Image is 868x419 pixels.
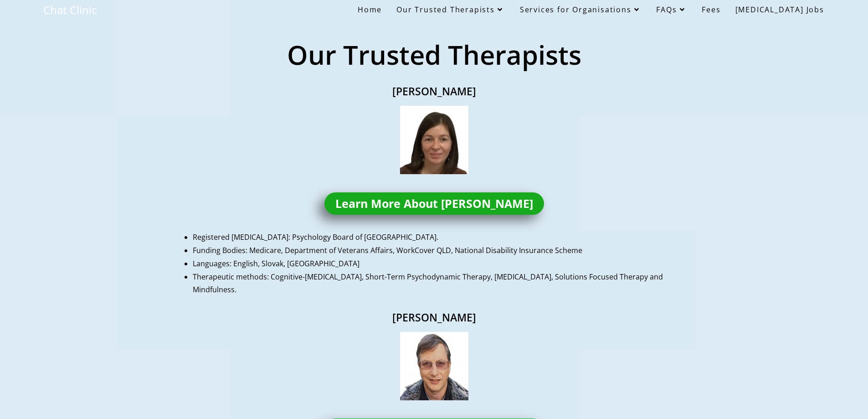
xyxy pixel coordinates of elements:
[193,257,685,270] li: Languages: English, Slovak, [GEOGRAPHIC_DATA]
[656,5,687,15] span: FAQs
[43,2,97,17] a: Chat Clinic
[335,198,533,209] span: Learn More About [PERSON_NAME]
[193,244,685,257] li: Funding Bodies: Medicare, Department of Veterans Affairs, WorkCover QLD, National Disability Insu...
[358,5,382,15] span: Home
[735,5,824,15] span: [MEDICAL_DATA] Jobs
[193,231,685,244] li: Registered [MEDICAL_DATA]: Psychology Board of [GEOGRAPHIC_DATA].
[702,5,720,15] span: Fees
[193,270,685,297] li: Therapeutic methods: Cognitive-[MEDICAL_DATA], Short-Term Psychodynamic Therapy, [MEDICAL_DATA], ...
[400,332,468,400] img: Psychologist - Homer
[202,36,667,72] h2: Our Trusted Therapists
[400,106,468,174] img: Psychologist - Kristina
[520,5,642,15] span: Services for Organisations
[324,192,544,215] a: Learn More About [PERSON_NAME]
[184,312,685,323] h1: [PERSON_NAME]
[184,86,685,97] h1: [PERSON_NAME]
[396,5,505,15] span: Our Trusted Therapists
